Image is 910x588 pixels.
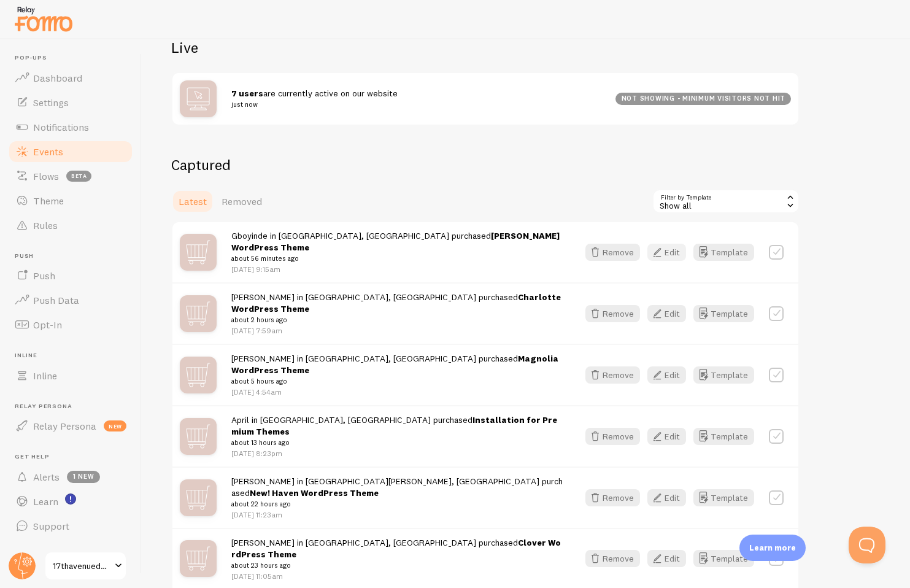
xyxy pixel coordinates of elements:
[7,489,134,514] a: Learn
[33,495,58,508] span: Learn
[231,264,563,274] p: [DATE] 9:15am
[231,325,563,336] p: [DATE] 7:59am
[647,244,686,261] button: Edit
[180,418,217,455] img: mX0F4IvwRGqjVoppAqZG
[585,428,640,445] button: Remove
[7,139,134,164] a: Events
[849,527,885,563] iframe: Help Scout Beacon - Open
[231,314,563,325] small: about 2 hours ago
[647,366,686,384] button: Edit
[693,305,754,322] button: Template
[585,366,640,384] button: Remove
[15,403,134,411] span: Relay Persona
[33,145,63,158] span: Events
[214,189,269,214] a: Removed
[7,312,134,337] a: Opt-In
[647,550,686,567] button: Edit
[231,387,563,397] p: [DATE] 4:54am
[647,489,686,506] button: Edit
[693,428,754,445] button: Template
[7,414,134,438] a: Relay Persona new
[647,305,693,322] a: Edit
[647,550,693,567] a: Edit
[180,540,217,577] img: mX0F4IvwRGqjVoppAqZG
[33,294,79,306] span: Push Data
[33,269,55,282] span: Push
[33,195,64,207] span: Theme
[15,352,134,360] span: Inline
[231,509,563,520] p: [DATE] 11:23am
[180,357,217,393] img: mX0F4IvwRGqjVoppAqZG
[693,366,754,384] a: Template
[231,376,563,387] small: about 5 hours ago
[104,420,126,431] span: new
[33,369,57,382] span: Inline
[231,414,557,437] a: Installation for Premium Themes
[231,537,563,571] span: [PERSON_NAME] in [GEOGRAPHIC_DATA], [GEOGRAPHIC_DATA] purchased
[585,305,640,322] button: Remove
[33,219,58,231] span: Rules
[231,99,601,110] small: just now
[647,366,693,384] a: Edit
[33,170,59,182] span: Flows
[585,550,640,567] button: Remove
[222,195,262,207] span: Removed
[231,498,563,509] small: about 22 hours ago
[15,453,134,461] span: Get Help
[231,353,558,376] a: Magnolia WordPress Theme
[231,253,563,264] small: about 56 minutes ago
[231,448,563,458] p: [DATE] 8:23pm
[53,559,111,573] span: 17thavenuedesigns
[652,189,800,214] div: Show all
[647,489,693,506] a: Edit
[231,560,563,571] small: about 23 hours ago
[693,550,754,567] button: Template
[693,244,754,261] button: Template
[171,155,800,174] h2: Captured
[231,88,601,110] span: are currently active on our website
[33,520,69,532] span: Support
[7,288,134,312] a: Push Data
[67,471,100,483] span: 1 new
[179,195,207,207] span: Latest
[7,188,134,213] a: Theme
[7,90,134,115] a: Settings
[647,305,686,322] button: Edit
[231,571,563,581] p: [DATE] 11:05am
[15,252,134,260] span: Push
[231,437,563,448] small: about 13 hours ago
[44,551,127,581] a: 17thavenuedesigns
[33,121,89,133] span: Notifications
[647,244,693,261] a: Edit
[585,489,640,506] button: Remove
[647,428,693,445] a: Edit
[7,115,134,139] a: Notifications
[33,319,62,331] span: Opt-In
[180,479,217,516] img: mX0F4IvwRGqjVoppAqZG
[250,487,379,498] a: New! Haven WordPress Theme
[231,292,561,314] a: Charlotte WordPress Theme
[7,363,134,388] a: Inline
[7,213,134,238] a: Rules
[7,164,134,188] a: Flows beta
[585,244,640,261] button: Remove
[33,471,60,483] span: Alerts
[7,465,134,489] a: Alerts 1 new
[647,428,686,445] button: Edit
[231,476,563,510] span: [PERSON_NAME] in [GEOGRAPHIC_DATA][PERSON_NAME], [GEOGRAPHIC_DATA] purchased
[739,535,806,561] div: Learn more
[231,88,263,99] strong: 7 users
[615,93,791,105] div: not showing - minimum visitors not hit
[15,54,134,62] span: Pop-ups
[749,542,796,554] p: Learn more
[7,514,134,538] a: Support
[693,489,754,506] button: Template
[180,234,217,271] img: mX0F4IvwRGqjVoppAqZG
[171,189,214,214] a: Latest
[180,295,217,332] img: mX0F4IvwRGqjVoppAqZG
